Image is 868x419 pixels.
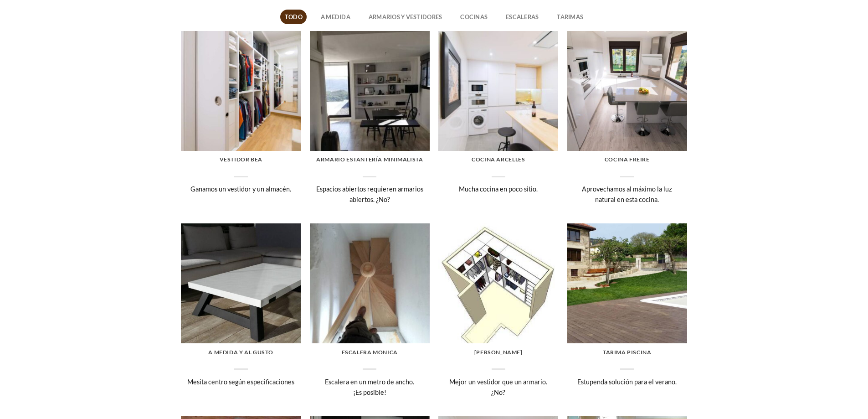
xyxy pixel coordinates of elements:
[501,10,543,24] a: Escaleras
[443,184,554,205] p: Mucha cocina en poco sitio.
[310,31,430,215] a: armario sin frentes Armario estantería minimalista Espacios abiertos requieren armarios abiertos....
[443,156,554,163] h6: Cocina Arcelles
[567,31,687,151] img: cocina encimera y tarima claros, fregadero bajo encimera
[181,31,301,151] img: vestidor, armario sin frentes carpinteria
[181,223,301,343] img: mueble a medida, laca, madera
[443,349,554,356] h6: [PERSON_NAME]
[572,377,683,398] p: Estupenda solución para el verano.
[456,10,492,24] a: Cocinas
[314,184,425,205] p: Espacios abiertos requieren armarios abiertos. ¿No?
[572,349,683,356] h6: Tarima piscina
[314,349,425,356] h6: Escalera Monica
[181,223,301,407] a: mueble a medida, laca, madera A medida y al gusto Mesita centro según especificaciones
[314,377,425,398] p: Escalera en un metro de ancho. ¡Es posible!
[185,349,296,356] h6: A medida y al gusto
[438,223,558,343] img: Vestidor, armario sin puertas
[438,223,558,407] a: Vestidor, armario sin puertas [PERSON_NAME] Mejor un vestidor que un armario. ¿No?
[567,223,687,407] a: tarima exterior Tarima piscina Estupenda solución para el verano.
[310,31,430,151] img: armario sin frentes
[310,223,430,407] a: escalera caracol pino Escalera Monica Escalera en un metro de ancho.¡Es posible!
[316,10,354,24] a: A medida
[185,377,296,398] p: Mesita centro según especificaciones
[314,156,425,163] h6: Armario estantería minimalista
[185,156,296,163] h6: Vestidor Bea
[567,223,687,343] img: tarima exterior
[438,31,558,215] a: cocina encimera reforma carpinteria Cocina Arcelles Mucha cocina en poco sitio.
[567,31,687,215] a: cocina encimera y tarima claros, fregadero bajo encimera Cocina Freire Aprovechamos al máximo la ...
[443,377,554,398] p: Mejor un vestidor que un armario. ¿No?
[553,10,588,24] a: Tarimas
[280,10,307,24] a: Todo
[364,10,447,24] a: Armarios y vestidores
[310,223,430,343] img: escalera caracol pino
[572,184,683,205] p: Aprovechamos al máximo la luz natural en esta cocina.
[185,184,296,205] p: Ganamos un vestidor y un almacén.
[572,156,683,163] h6: Cocina Freire
[181,31,301,215] a: vestidor, armario sin frentes carpinteria Vestidor Bea Ganamos un vestidor y un almacén.
[438,31,558,151] img: cocina encimera reforma carpinteria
